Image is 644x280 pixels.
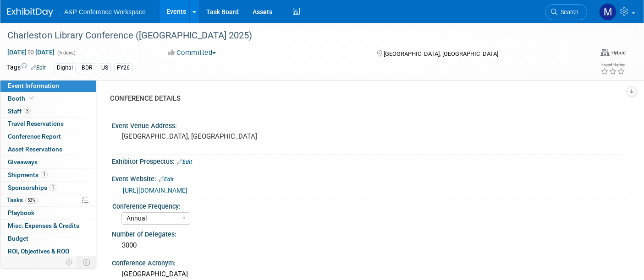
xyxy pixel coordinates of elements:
[600,49,610,56] img: Format-Hybrid.png
[7,63,46,73] td: Tags
[112,172,626,184] div: Event Website:
[0,220,96,232] a: Misc. Expenses & Credits
[0,92,96,105] a: Booth
[0,156,96,168] a: Giveaways
[545,4,587,20] a: Search
[0,105,96,118] a: Staff3
[31,65,46,71] a: Edit
[50,184,56,191] span: 1
[0,169,96,181] a: Shipments1
[25,197,38,204] span: 53%
[8,209,34,216] span: Playbook
[8,145,62,153] span: Asset Reservations
[61,256,77,268] td: Personalize Event Tab Strip
[112,155,626,167] div: Exhibitor Prospectus:
[0,245,96,258] a: ROI, Objectives & ROO
[119,238,619,253] div: 3000
[599,3,616,21] img: Michelle Kelly
[7,196,38,204] span: Tasks
[8,171,48,178] span: Shipments
[0,194,96,206] a: Tasks53%
[112,227,626,239] div: Number of Delegates:
[165,48,220,58] button: Committed
[0,182,96,194] a: Sponsorships1
[27,48,35,56] span: to
[534,48,626,61] div: Event Format
[0,80,96,92] a: Event Information
[600,63,625,67] div: Event Rating
[8,133,61,140] span: Conference Report
[0,232,96,245] a: Budget
[8,184,56,191] span: Sponsorships
[56,50,76,56] span: (5 days)
[77,256,96,268] td: Toggle Event Tabs
[64,8,146,16] span: A&P Conference Workspace
[112,256,626,268] div: Conference Acronym:
[4,27,573,44] div: Charleston Library Conference ([GEOGRAPHIC_DATA] 2025)
[114,63,132,73] div: FY26
[159,176,174,183] a: Edit
[8,222,79,229] span: Misc. Expenses & Credits
[0,143,96,156] a: Asset Reservations
[99,63,111,73] div: US
[384,50,498,57] span: [GEOGRAPHIC_DATA], [GEOGRAPHIC_DATA]
[0,207,96,219] a: Playbook
[8,95,36,102] span: Booth
[54,63,76,73] div: Digital
[24,108,31,114] span: 3
[8,235,28,242] span: Budget
[8,248,69,255] span: ROI, Objectives & ROO
[0,130,96,143] a: Conference Report
[122,132,316,140] pre: [GEOGRAPHIC_DATA], [GEOGRAPHIC_DATA]
[7,48,55,56] span: [DATE] [DATE]
[79,63,95,73] div: BDR
[600,48,626,57] div: Event Format
[7,8,53,17] img: ExhibitDay
[8,108,31,115] span: Staff
[41,171,48,178] span: 1
[0,118,96,130] a: Travel Reservations
[123,187,187,194] a: [URL][DOMAIN_NAME]
[177,159,192,165] a: Edit
[611,49,626,56] div: Hybrid
[8,82,59,89] span: Event Information
[8,158,38,166] span: Giveaways
[557,9,578,16] span: Search
[112,119,626,130] div: Event Venue Address:
[110,94,619,103] div: CONFERENCE DETAILS
[112,199,622,211] div: Conference Frequency:
[8,120,64,127] span: Travel Reservations
[29,96,34,101] i: Booth reservation complete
